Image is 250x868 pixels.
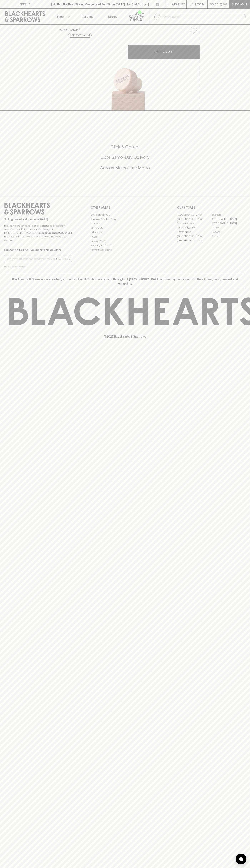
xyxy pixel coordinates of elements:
a: Brunswick West [177,221,211,225]
p: Blackhearts & Sparrows acknowledges the traditional Custodians of land throughout [GEOGRAPHIC_DAT... [7,277,243,286]
button: Add to wishlist [188,26,198,35]
button: SUBSCRIBE [55,255,73,263]
input: e.g. jane@blackheartsandsparrows.com.au [7,256,55,262]
a: Geelong [211,230,246,234]
p: OTHER AREAS [91,205,159,210]
a: Bottle Drop FAQ's [91,213,159,217]
a: Prahran [211,234,246,238]
a: [GEOGRAPHIC_DATA] [177,234,211,238]
p: We will never spam you [4,265,73,268]
button: Shop [50,9,75,24]
p: $0.00 [210,2,218,6]
p: 0 [224,3,226,5]
button: ADD TO CART [128,45,200,59]
p: Login [195,2,204,6]
a: Braddon [211,213,246,217]
a: SHOP [70,28,78,31]
h5: Across Melbourne Metro [4,165,246,171]
img: 34256.png [56,37,200,110]
a: Contact Us [91,226,159,230]
img: bubble-icon [239,857,243,861]
h5: Uber Same-Day Delivery [4,154,246,160]
p: FIND US [19,2,31,6]
strong: Liquor License #32064953 [39,231,72,234]
a: Privacy Policy [91,239,159,243]
a: [GEOGRAPHIC_DATA] [177,217,211,221]
p: It is against the law to sell or supply alcohol to, or to obtain alcohol on behalf of a person un... [4,224,73,242]
p: Tastings [82,14,93,19]
a: Business & Bulk Gifting [91,217,159,221]
a: [GEOGRAPHIC_DATA] [177,238,211,243]
h5: Click & Collect [4,144,246,150]
p: Sibling owned and run since [DATE] [4,218,73,221]
a: FAQ's [91,235,159,239]
a: Gift Cards [91,230,159,235]
a: [GEOGRAPHIC_DATA] [211,221,246,225]
a: [PERSON_NAME] [177,225,211,230]
p: OUR STORES [177,205,246,210]
a: Terms & Conditions [91,248,159,252]
button: Add to wishlist [68,33,92,38]
a: [GEOGRAPHIC_DATA] [211,217,246,221]
a: [GEOGRAPHIC_DATA] [177,213,211,217]
input: Try "Pinot noir" [163,14,243,20]
p: Subscribe to The Blackhearts Newsletter [4,248,73,252]
p: ADD TO CART [155,50,174,54]
a: HOME [59,28,68,31]
p: SUBSCRIBE [56,257,71,261]
p: Stores [108,14,117,19]
a: Careers [91,221,159,226]
p: Shop [56,14,64,19]
a: Tastings [75,9,100,24]
div: Call to action block [4,130,246,189]
a: Stores [100,9,125,24]
p: Checkout [231,2,247,6]
a: Fitzroy [211,225,246,230]
a: Fitzroy North [177,230,211,234]
a: Shipping Information [91,243,159,248]
p: Wishlist [172,2,185,6]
